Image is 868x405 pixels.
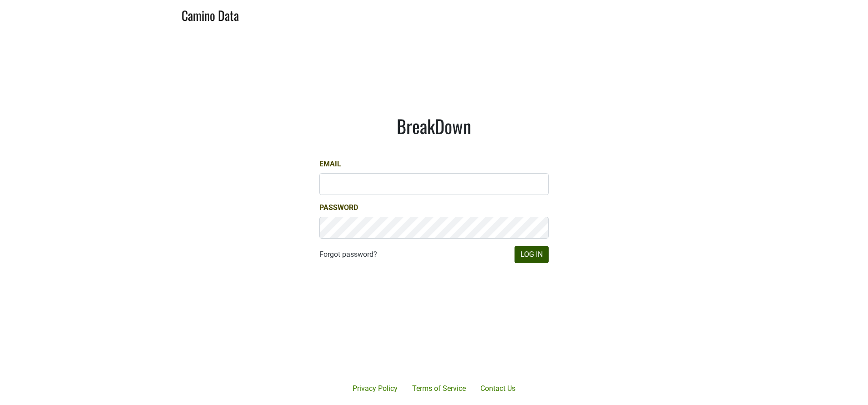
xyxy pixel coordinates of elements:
a: Privacy Policy [345,380,405,398]
h1: BreakDown [319,115,549,137]
a: Camino Data [182,4,239,25]
a: Terms of Service [405,380,473,398]
a: Forgot password? [319,249,377,260]
label: Email [319,159,341,170]
button: Log In [515,246,549,263]
a: Contact Us [473,380,523,398]
label: Password [319,202,358,213]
